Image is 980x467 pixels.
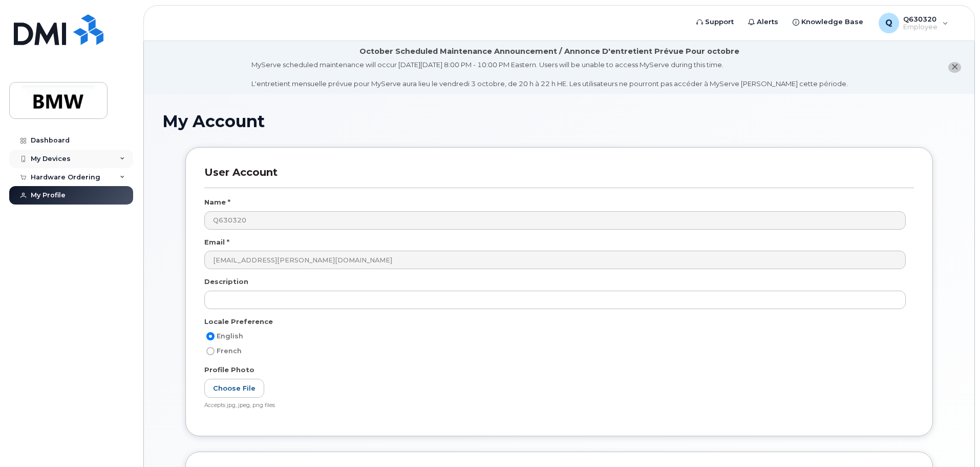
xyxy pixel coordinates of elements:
div: MyServe scheduled maintenance will occur [DATE][DATE] 8:00 PM - 10:00 PM Eastern. Users will be u... [251,60,848,89]
div: October Scheduled Maintenance Announcement / Annonce D'entretient Prévue Pour octobre [359,46,739,57]
label: Locale Preference [204,317,273,327]
input: French [206,347,215,355]
label: Description [204,277,248,287]
button: close notification [948,62,961,73]
label: Email * [204,237,229,247]
span: English [217,332,243,340]
span: French [217,347,242,355]
div: Accepts jpg, jpeg, png files [204,402,906,410]
h3: User Account [204,166,914,188]
label: Name * [204,197,230,207]
label: Choose File [204,379,264,398]
input: English [206,332,215,340]
h1: My Account [162,112,956,130]
label: Profile Photo [204,365,254,375]
iframe: Messenger Launcher [935,422,972,459]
